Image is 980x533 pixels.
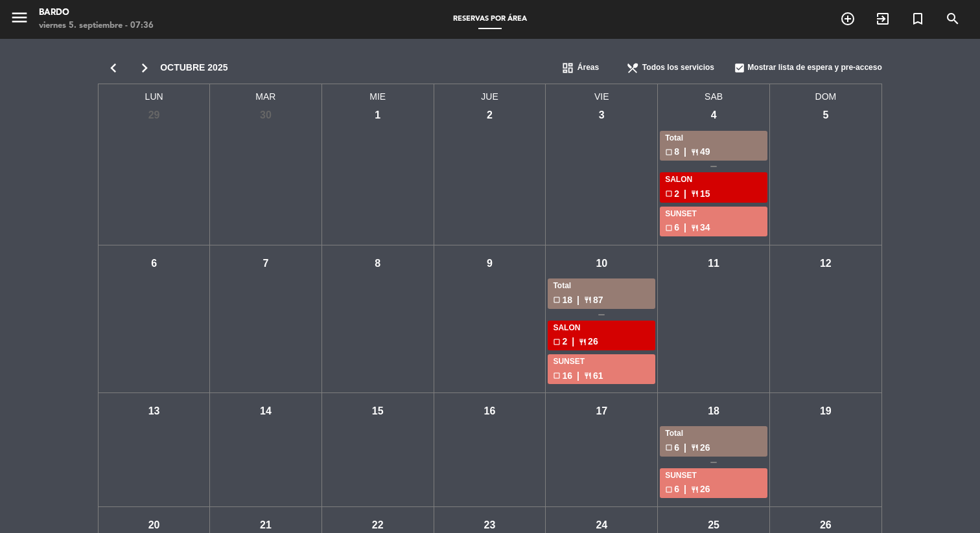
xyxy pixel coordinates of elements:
[691,224,699,232] span: restaurant
[254,252,277,275] div: 7
[478,104,501,127] div: 2
[577,293,579,308] span: |
[10,8,29,27] i: menu
[39,19,154,32] div: viernes 5. septiembre - 07:36
[665,470,762,482] div: SUNSET
[553,293,650,308] div: 18 87
[143,400,165,422] div: 13
[590,104,613,127] div: 3
[734,62,745,74] span: check_box
[553,334,650,349] div: 2 26
[665,444,673,451] span: check_box_outline_blank
[590,252,613,275] div: 10
[665,486,673,493] span: check_box_outline_blank
[143,104,165,127] div: 29
[143,252,165,275] div: 6
[553,356,650,369] div: SUNSET
[39,6,154,19] div: Bardo
[553,296,561,304] span: check_box_outline_blank
[814,104,837,127] div: 5
[684,220,686,235] span: |
[691,148,699,156] span: restaurant
[684,440,686,455] span: |
[703,252,725,275] div: 11
[691,486,699,493] span: restaurant
[553,322,650,335] div: SALON
[478,400,501,422] div: 16
[98,84,210,104] span: LUN
[584,296,592,304] span: restaurant
[665,224,673,232] span: check_box_outline_blank
[129,59,160,77] i: chevron_right
[584,372,592,380] span: restaurant
[366,252,389,275] div: 8
[665,132,762,145] div: Total
[10,8,29,32] button: menu
[366,400,389,422] div: 15
[665,144,762,159] div: 8 49
[553,369,650,383] div: 16 61
[945,11,961,27] i: search
[579,338,587,346] span: restaurant
[665,427,762,440] div: Total
[734,55,882,81] div: Mostrar lista de espera y pre-acceso
[254,400,277,422] div: 14
[366,104,389,127] div: 1
[160,60,227,75] span: octubre 2025
[322,84,434,104] span: MIE
[665,208,762,221] div: SUNSET
[626,62,639,74] span: restaurant_menu
[814,252,837,275] div: 12
[254,104,277,127] div: 30
[910,11,926,27] i: turned_in_not
[590,400,613,422] div: 17
[658,84,770,104] span: SAB
[684,187,686,201] span: |
[703,104,725,127] div: 4
[553,280,650,293] div: Total
[434,84,546,104] span: JUE
[665,174,762,187] div: SALON
[210,84,322,104] span: MAR
[546,84,658,104] span: VIE
[665,220,762,235] div: 6 34
[665,482,762,497] div: 6 26
[684,144,686,159] span: |
[577,369,579,383] span: |
[561,62,574,74] span: dashboard
[553,338,561,346] span: check_box_outline_blank
[840,11,856,27] i: add_circle_outline
[665,440,762,455] div: 6 26
[691,444,699,451] span: restaurant
[684,482,686,497] span: |
[642,62,714,74] span: Todos los servicios
[577,62,599,74] span: Áreas
[770,84,882,104] span: DOM
[665,148,673,156] span: check_box_outline_blank
[553,372,561,380] span: check_box_outline_blank
[814,400,837,422] div: 19
[665,187,762,201] div: 2 15
[703,400,725,422] div: 18
[447,16,533,23] span: Reservas por área
[665,190,673,198] span: check_box_outline_blank
[875,11,891,27] i: exit_to_app
[478,252,501,275] div: 9
[691,190,699,198] span: restaurant
[572,334,574,349] span: |
[98,59,129,77] i: chevron_left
